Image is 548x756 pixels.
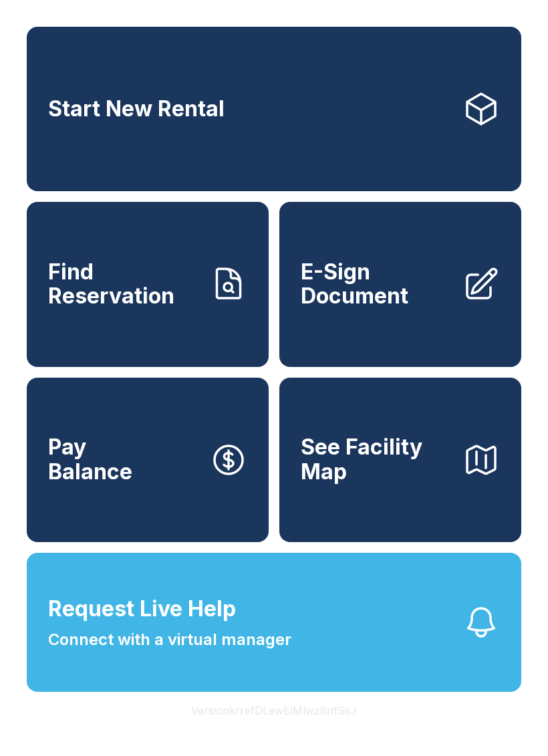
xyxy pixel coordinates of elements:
a: Start New Rental [27,27,521,191]
span: See Facility Map [301,435,452,484]
button: VersionkrrefDLawElMlwz8nfSsJ [180,692,368,729]
a: E-Sign Document [279,202,521,366]
span: Connect with a virtual manager [48,628,291,652]
a: Find Reservation [27,202,269,366]
button: Request Live HelpConnect with a virtual manager [27,553,521,692]
button: See Facility Map [279,378,521,542]
span: Pay Balance [48,435,132,484]
span: Request Live Help [48,593,236,625]
span: Find Reservation [48,260,199,309]
span: Start New Rental [48,97,225,122]
button: PayBalance [27,378,269,542]
span: E-Sign Document [301,260,452,309]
